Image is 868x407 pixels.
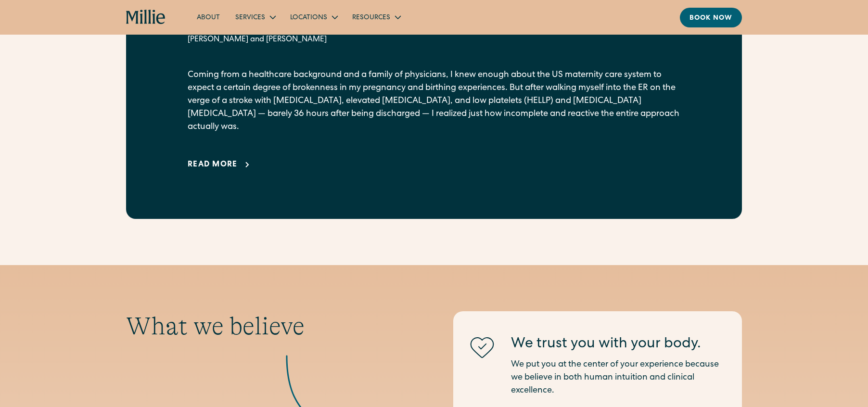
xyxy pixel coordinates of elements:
p: We put you at the center of your experience because we believe in both human intuition and clinic... [511,358,727,397]
a: Book now [680,8,742,27]
a: Read more [188,159,253,171]
p: Coming from a healthcare background and a family of physicians, I knew enough about the US matern... [188,69,680,134]
a: About [189,9,228,25]
div: Locations [290,13,327,23]
div: Resources [345,9,408,25]
div: Resources [352,13,390,23]
div: [PERSON_NAME] and [PERSON_NAME] [188,34,680,46]
div: We trust you with your body. [511,334,727,355]
div: What we believe [126,311,415,341]
div: Book now [689,13,732,24]
div: Services [228,9,282,25]
div: Services [235,13,265,23]
div: Locations [282,9,345,25]
a: home [126,10,166,25]
div: Read more [188,159,238,171]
